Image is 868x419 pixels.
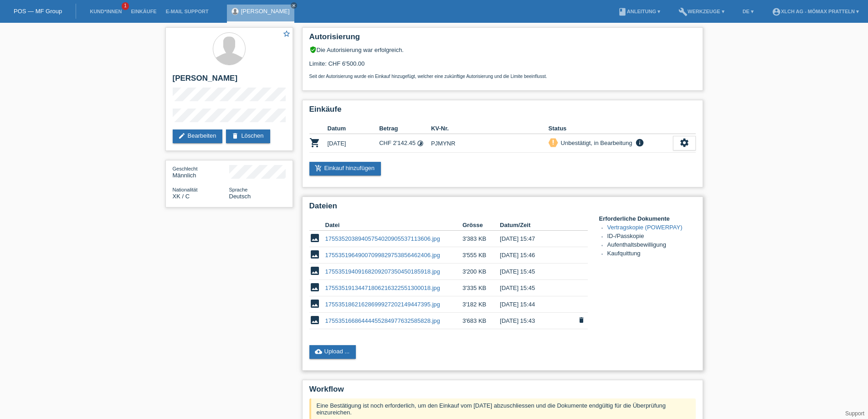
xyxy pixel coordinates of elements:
td: 3'200 KB [462,264,500,280]
li: ID-/Passkopie [607,233,696,241]
div: Unbestätigt, in Bearbeitung [558,138,632,148]
td: 3'683 KB [462,313,500,329]
h2: [PERSON_NAME] [173,74,286,88]
td: [DATE] 15:46 [500,247,575,264]
i: edit [178,132,185,140]
a: account_circleXLCH AG - Mömax Pratteln ▾ [767,9,863,14]
td: 3'182 KB [462,296,500,313]
li: Kaufquittung [607,250,696,259]
i: add_shopping_cart [315,165,322,172]
td: [DATE] 15:45 [500,264,575,280]
a: star_border [282,30,291,39]
i: delete [231,132,239,140]
span: 1 [122,2,129,10]
th: Grösse [462,220,500,231]
i: 12 Raten [417,140,424,147]
th: Datum/Zeit [500,220,575,231]
td: [DATE] [328,134,380,153]
i: priority_high [550,139,556,145]
div: Männlich [173,165,229,179]
a: add_shopping_cartEinkauf hinzufügen [309,162,381,176]
h2: Workflow [309,385,696,398]
a: 17553520389405754020905537113606.jpg [325,235,440,242]
td: [DATE] 15:44 [500,296,575,313]
i: star_border [282,30,291,38]
a: 17553519649007099829753856462406.jpg [325,252,440,259]
i: image [309,298,320,309]
a: deleteLöschen [226,129,270,143]
th: Betrag [379,123,431,134]
a: DE ▾ [738,9,758,14]
i: settings [679,138,689,148]
i: image [309,233,320,243]
span: Deutsch [229,193,251,200]
span: Sprache [229,187,248,192]
a: Kund*innen [85,9,126,14]
a: [PERSON_NAME] [241,8,290,15]
i: close [292,3,296,8]
td: [DATE] 15:43 [500,313,575,329]
p: Seit der Autorisierung wurde ein Einkauf hinzugefügt, welcher eine zukünftige Autorisierung und d... [309,74,696,79]
a: 17553518621628699927202149447395.jpg [325,301,440,308]
td: [DATE] 15:45 [500,280,575,296]
i: account_circle [772,7,781,16]
i: image [309,265,320,276]
a: buildWerkzeuge ▾ [674,9,729,14]
a: 17553519409168209207350450185918.jpg [325,268,440,275]
div: Die Autorisierung war erfolgreich. [309,46,696,53]
a: editBearbeiten [173,129,223,143]
span: Geschlecht [173,166,198,171]
i: delete [578,316,585,324]
td: [DATE] 15:47 [500,231,575,247]
i: info [634,138,645,147]
a: 17553516686444455284977632585828.jpg [325,317,440,324]
i: cloud_upload [315,348,322,355]
a: POS — MF Group [14,8,62,15]
th: Datum [328,123,380,134]
td: 3'555 KB [462,247,500,264]
a: bookAnleitung ▾ [613,9,665,14]
a: Vertragskopie (POWERPAY) [607,224,683,231]
a: Einkäufe [126,9,161,14]
td: CHF 2'142.45 [379,134,431,153]
h2: Einkäufe [309,105,696,119]
th: Datei [325,220,462,231]
i: image [309,249,320,260]
i: verified_user [309,46,317,53]
div: Limite: CHF 6'500.00 [309,53,696,79]
th: KV-Nr. [431,123,549,134]
i: book [618,7,627,16]
td: PJMYNR [431,134,549,153]
td: 3'383 KB [462,231,500,247]
i: POSP00026224 [309,137,320,148]
a: E-Mail Support [161,9,213,14]
i: image [309,282,320,293]
span: Löschen [575,316,588,326]
h2: Autorisierung [309,32,696,46]
th: Status [549,123,673,134]
span: Nationalität [173,187,198,192]
h4: Erforderliche Dokumente [599,215,696,222]
a: close [291,2,297,9]
a: cloud_uploadUpload ... [309,345,356,359]
a: Support [845,410,864,417]
span: Kosovo / C / 09.02.2013 [173,193,190,200]
td: 3'335 KB [462,280,500,296]
li: Aufenthaltsbewilligung [607,241,696,250]
i: build [678,7,688,16]
h2: Dateien [309,202,696,215]
i: image [309,315,320,326]
a: 17553519134471806216322551300018.jpg [325,285,440,291]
